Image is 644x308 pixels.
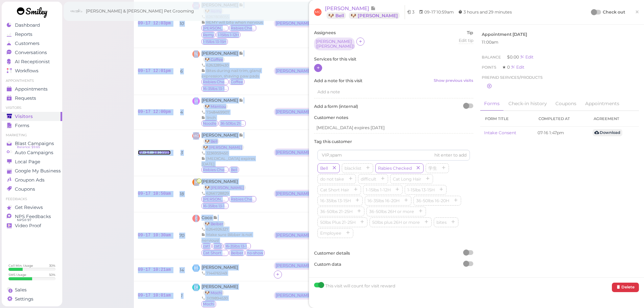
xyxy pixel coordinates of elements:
[371,5,376,11] span: Note
[274,190,316,198] div: [PERSON_NAME] ([PERSON_NAME])
[325,283,395,292] div: This visit will count for visit reward
[502,65,511,70] span: ★ 0
[206,20,263,25] span: REMY will bite when nervous
[15,31,32,37] span: Reports
[15,168,61,174] span: Google My Business
[325,5,371,11] span: [PERSON_NAME]
[201,68,261,78] span: Bites during nail trim, gland expression, shaving paw pads
[359,176,378,182] span: difficult
[201,32,215,38] span: Remy
[551,97,580,111] a: Coupons
[245,250,265,256] span: no-show
[201,270,238,276] div: 7144765149
[192,50,200,58] span: TL
[192,132,200,140] span: MG
[201,63,266,68] div: 6263289430
[314,261,473,267] label: Custom data
[319,166,329,171] span: Bell
[15,141,54,146] span: Blast Campaigns
[434,152,467,158] div: hit enter to add
[229,250,245,256] span: Beiber
[2,112,62,121] a: Visitors
[206,115,216,120] span: 1Inch
[276,150,313,155] div: [PERSON_NAME] ( [PERSON_NAME] )
[2,139,62,148] a: Blast Campaigns Balance: $9.65
[180,110,183,115] i: 4
[2,39,62,48] a: Customers
[181,150,183,155] i: 3
[2,221,62,230] a: Video Proof
[520,54,533,60] div: Edit
[482,55,502,60] span: Balance
[229,196,256,202] span: Rabies Checked
[319,187,351,192] span: Cat Short Hair
[589,111,639,127] th: Agreement
[201,133,239,138] span: [PERSON_NAME]
[2,212,62,221] a: NPS Feedbacks NPS® 97
[201,250,229,256] span: Cat Short Hair
[201,51,243,62] a: [PERSON_NAME] 🐶 Coffee
[480,111,533,127] th: Form title
[2,57,62,66] a: AI Receptionist
[201,191,266,196] div: 6266728829
[15,123,29,128] span: Forms
[2,66,62,75] a: Workflows
[192,215,200,222] span: C
[415,198,451,203] span: 36-50lbs 16-20H
[2,94,62,103] a: Requests
[212,243,223,249] span: cat2
[327,12,346,19] a: 🐶 Bell
[219,120,246,126] span: 36-50lbs 21-25H
[17,144,40,150] span: Balance: $9.65
[15,68,39,74] span: Workflows
[459,30,473,36] label: Tip
[349,12,400,19] a: 🐶 [PERSON_NAME]
[314,250,473,256] label: Customer details
[201,215,213,220] span: Coco
[2,30,62,39] a: Reports
[274,291,316,300] div: [PERSON_NAME] (Mochi)
[314,38,356,51] div: [PERSON_NAME] ([PERSON_NAME])
[201,25,229,31] span: Minnie
[314,8,321,16] span: MG
[325,5,405,19] a: [PERSON_NAME] 🐶 Bell 🐶 [PERSON_NAME]
[229,167,239,173] span: Bell
[274,108,316,117] div: [PERSON_NAME] (Mantou)
[314,56,473,62] label: Services for this visit
[319,220,357,225] span: 50lbs Plus 21-25H
[368,209,415,214] span: 36-50lbs 26H or more
[203,290,224,295] a: 🐶 Mochi
[427,166,438,171] span: 学生
[511,65,524,70] a: Edit
[15,41,40,46] span: Customers
[612,283,639,292] button: Delete
[181,293,183,298] i: 1
[15,205,43,210] span: Get Reviews
[49,273,55,277] div: 50 %
[201,133,247,150] a: [PERSON_NAME] 🐶 Bell 🐶 [PERSON_NAME]
[15,150,53,156] span: Auto Campaigns
[201,215,229,226] a: Coco 🐶 Beiber
[201,265,238,270] span: [PERSON_NAME]
[276,263,312,268] div: [PERSON_NAME]
[484,130,516,135] a: Intake Consent
[15,86,48,92] span: Appointments
[15,95,36,101] span: Requests
[274,231,316,240] div: [PERSON_NAME] (Beiber)
[192,97,200,105] span: LY
[276,69,313,73] div: [PERSON_NAME] ( Coffee )
[314,30,336,36] label: Assignees
[435,220,448,225] span: bites
[138,267,171,272] a: 09-17 10:21am
[377,166,413,171] span: Rabies Checked
[482,74,543,81] span: Prepaid services/products
[224,243,251,249] span: 16-35lbs 13-15H
[482,65,497,70] span: Points
[203,221,225,227] a: 🐶 Beiber
[138,69,171,73] a: 09-17 12:01pm
[276,233,313,238] div: [PERSON_NAME] ( Beiber )
[391,176,423,182] span: Cat Long Hair
[581,97,623,111] a: Appointments
[180,267,184,273] i: 14
[15,223,41,229] span: Video Proof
